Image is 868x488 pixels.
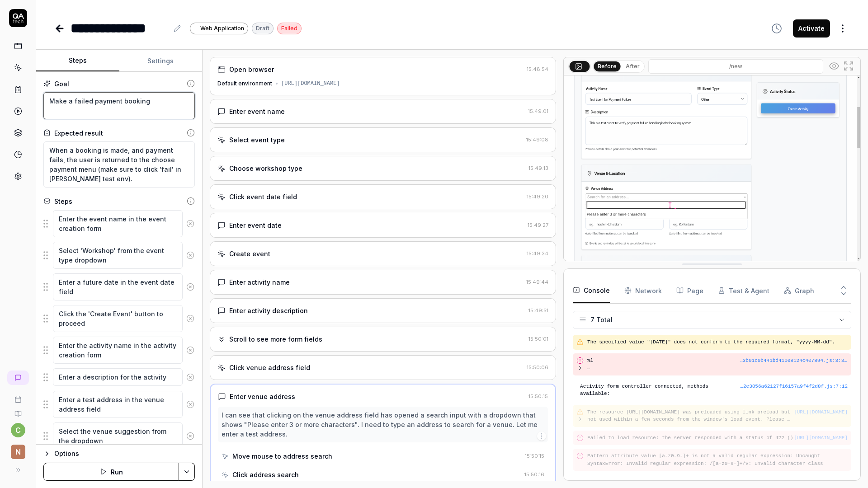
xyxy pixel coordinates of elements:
[230,392,295,401] div: Enter venue address
[36,50,119,72] button: Steps
[43,241,195,269] div: Suggestions
[217,80,272,88] div: Default environment
[277,23,302,34] div: Failed
[232,470,299,479] div: Click address search
[229,363,310,372] div: Click venue address field
[841,59,856,73] button: Open in full screen
[54,197,72,206] div: Steps
[587,452,848,467] pre: Pattern attribute value [a-z0-9-]+ is not a valid regular expression: Uncaught SyntaxError: Inval...
[794,408,848,416] button: [URL][DOMAIN_NAME]
[527,66,548,72] time: 15:48:54
[183,278,198,296] button: Remove step
[784,278,814,303] button: Graph
[580,383,848,398] pre: Activity form controller connected, methods available:
[7,371,29,385] a: New conversation
[222,410,544,439] div: I can see that clicking on the venue address field has opened a search input with a dropdown that...
[827,59,841,73] button: Show all interative elements
[594,61,621,71] button: Before
[43,368,195,387] div: Suggestions
[183,427,198,445] button: Remove step
[524,471,544,478] time: 15:50:16
[119,50,203,72] button: Settings
[54,448,195,459] div: Options
[526,279,548,285] time: 15:49:44
[183,310,198,328] button: Remove step
[527,364,548,371] time: 15:50:06
[739,357,848,365] div: …3b01c0b441bd41008124c407894.js : 3 : 39434
[229,306,308,315] div: Enter activity description
[4,403,32,418] a: Documentation
[43,390,195,418] div: Suggestions
[527,193,548,200] time: 15:49:20
[43,448,195,459] button: Options
[766,19,788,38] button: View version history
[11,423,25,437] button: c
[794,434,848,442] button: [URL][DOMAIN_NAME]
[229,277,290,287] div: Enter activity name
[232,451,332,461] div: Move mouse to address search
[793,19,830,38] button: Activate
[528,336,548,342] time: 15:50:01
[526,136,548,143] time: 15:49:08
[528,108,548,114] time: 15:49:01
[218,448,548,465] button: Move mouse to address search15:50:15
[43,463,179,481] button: Run
[200,24,244,33] span: Web Application
[43,422,195,450] div: Suggestions
[11,445,25,459] span: n
[528,165,548,171] time: 15:49:13
[587,434,848,442] pre: Failed to load resource: the server responded with a status of 422 ()
[183,395,198,413] button: Remove step
[183,368,198,386] button: Remove step
[718,278,769,303] button: Test & Agent
[564,75,860,261] img: Screenshot
[43,273,195,301] div: Suggestions
[43,305,195,333] div: Suggestions
[229,135,285,145] div: Select event type
[528,307,548,314] time: 15:49:51
[229,334,322,344] div: Scroll to see more form fields
[54,128,103,138] div: Expected result
[229,107,285,116] div: Enter event name
[528,222,548,228] time: 15:49:27
[252,23,274,34] div: Draft
[739,357,848,365] button: …3b01c0b441bd41008124c407894.js:3:39434
[527,250,548,257] time: 15:49:34
[587,357,739,372] pre: %l %i %d Sitam consectetu adipiscing ElitSeddo: Eiusmo temp incididunt ut labo (etdolor 'magnaAli...
[229,65,274,74] div: Open browser
[229,164,302,173] div: Choose workshop type
[43,210,195,238] div: Suggestions
[624,278,662,303] button: Network
[229,249,270,258] div: Create event
[587,338,848,346] pre: The specified value "[DATE]" does not conform to the required format, "yyyy-MM-dd".
[622,61,643,71] button: After
[218,466,548,483] button: Click address search15:50:16
[528,393,548,399] time: 15:50:15
[190,22,248,34] a: Web Application
[525,453,544,459] time: 15:50:15
[281,80,340,88] div: [URL][DOMAIN_NAME]
[587,408,794,423] pre: The resource [URL][DOMAIN_NAME] was preloaded using link preload but not used within a few second...
[676,278,703,303] button: Page
[43,336,195,364] div: Suggestions
[183,341,198,359] button: Remove step
[740,383,848,390] div: …2e3856a62127f16157a9f4f2d8f.js : 7 : 12
[573,278,610,303] button: Console
[4,389,32,403] a: Book a call with us
[183,215,198,233] button: Remove step
[229,192,297,202] div: Click event date field
[740,383,848,390] button: …2e3856a62127f16157a9f4f2d8f.js:7:12
[229,221,282,230] div: Enter event date
[183,246,198,264] button: Remove step
[54,79,69,89] div: Goal
[4,437,32,461] button: n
